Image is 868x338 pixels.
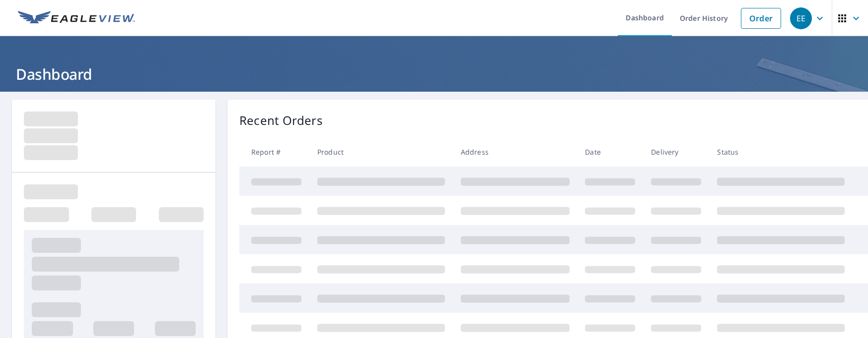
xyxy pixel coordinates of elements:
p: Recent Orders [239,112,323,129]
th: Delivery [643,137,709,167]
th: Date [577,137,643,167]
h1: Dashboard [12,64,856,84]
a: Order [741,8,781,29]
img: EV Logo [18,11,135,26]
th: Report # [239,137,309,167]
th: Product [309,137,453,167]
div: EE [790,7,812,29]
th: Status [709,137,853,167]
th: Address [453,137,578,167]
